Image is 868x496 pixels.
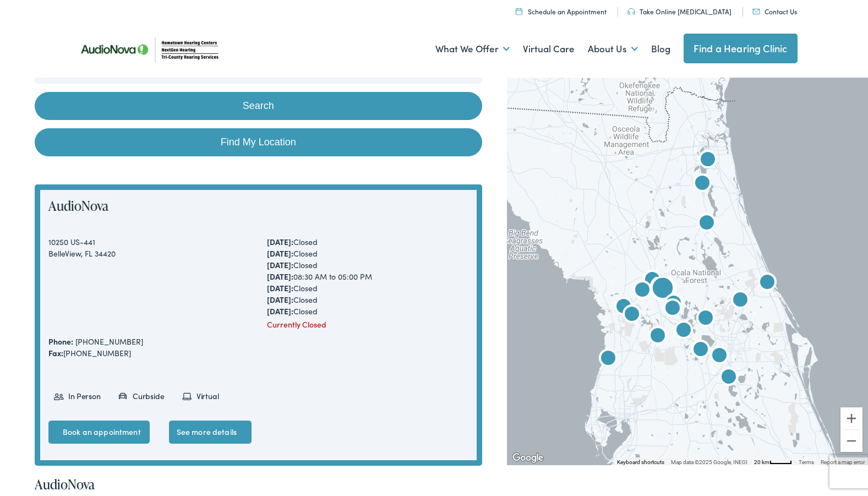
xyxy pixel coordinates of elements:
[267,282,293,293] strong: [DATE]:
[435,29,510,69] a: What We Offer
[35,92,482,120] button: Search
[169,421,252,444] a: See more details
[267,236,293,247] strong: [DATE]:
[595,346,621,373] div: Tri-County Hearing Services by AudioNova
[754,459,769,465] span: 20 km
[716,365,742,391] div: AudioNova
[684,34,798,63] a: Find a Hearing Clinic
[687,337,714,364] div: Tri-County Hearing Services by AudioNova
[267,294,293,305] strong: [DATE]:
[651,29,670,69] a: Blog
[523,29,575,69] a: Virtual Care
[840,430,862,452] button: Zoom out
[695,148,721,174] div: NextGen Hearing by AudioNova
[267,271,293,282] strong: [DATE]:
[516,8,522,15] img: utility icon
[751,457,795,465] button: Map Scale: 20 km per 37 pixels
[48,336,73,347] strong: Phone:
[75,336,143,347] a: [PHONE_NUMBER]
[752,9,760,14] img: utility icon
[48,236,250,248] div: 10250 US-441
[649,277,676,303] div: AudioNova
[617,459,664,466] button: Keyboard shortcuts
[267,248,293,259] strong: [DATE]:
[588,29,638,69] a: About Us
[48,347,63,358] strong: Fax:
[645,324,671,350] div: AudioNova
[840,407,862,429] button: Zoom in
[267,259,293,270] strong: [DATE]:
[627,8,635,15] img: utility icon
[35,475,95,493] a: AudioNova
[48,386,108,406] li: In Person
[35,128,482,156] a: Find My Location
[799,459,814,465] a: Terms (opens in new tab)
[670,318,697,345] div: AudioNova
[689,171,716,198] div: AudioNova
[821,459,865,465] a: Report a map error
[177,386,227,406] li: Virtual
[627,7,731,16] a: Take Online [MEDICAL_DATA]
[660,291,687,318] div: AudioNova
[48,197,108,215] a: AudioNova
[752,7,797,16] a: Contact Us
[510,451,546,465] img: Google
[671,459,747,465] span: Map data ©2025 Google, INEGI
[610,295,637,321] div: AudioNova
[619,302,645,329] div: Tri-County Hearing Services by AudioNova
[48,248,250,259] div: BelleView, FL 34420
[48,421,150,444] a: Book an appointment
[113,386,172,406] li: Curbside
[694,211,720,237] div: NextGen Hearing by AudioNova
[706,344,733,370] div: AudioNova
[510,451,546,465] a: Open this area in Google Maps (opens a new window)
[692,306,719,333] div: AudioNova
[267,306,293,317] strong: [DATE]:
[267,236,468,317] div: Closed Closed Closed 08:30 AM to 05:00 PM Closed Closed Closed
[516,7,607,16] a: Schedule an Appointment
[639,268,665,294] div: Tri-County Hearing Services by AudioNova
[48,347,468,359] div: [PHONE_NUMBER]
[267,319,468,330] div: Currently Closed
[754,270,780,297] div: Hometown Hearing by AudioNova
[727,288,754,314] div: AudioNova
[659,296,686,323] div: AudioNova
[629,278,656,304] div: AudioNova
